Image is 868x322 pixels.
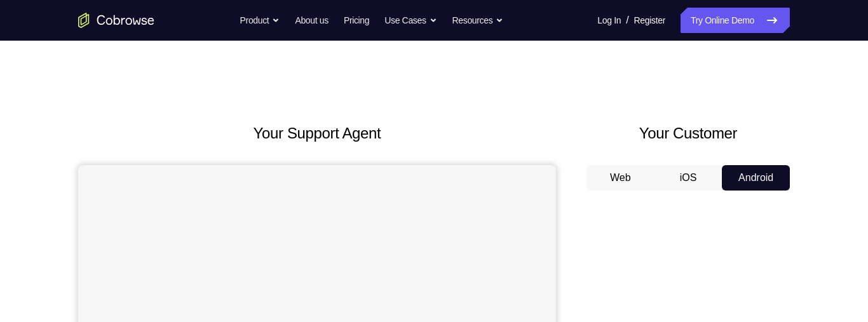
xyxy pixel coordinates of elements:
[634,8,665,33] a: Register
[722,165,790,191] button: Android
[587,122,790,145] h2: Your Customer
[78,13,154,28] a: Go to the home page
[384,8,437,33] button: Use Cases
[240,8,280,33] button: Product
[452,8,504,33] button: Resources
[295,8,328,33] a: About us
[78,122,556,145] h2: Your Support Agent
[587,165,654,191] button: Web
[681,8,790,33] a: Try Online Demo
[626,13,628,28] span: /
[654,165,722,191] button: iOS
[344,8,369,33] a: Pricing
[597,8,621,33] a: Log In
